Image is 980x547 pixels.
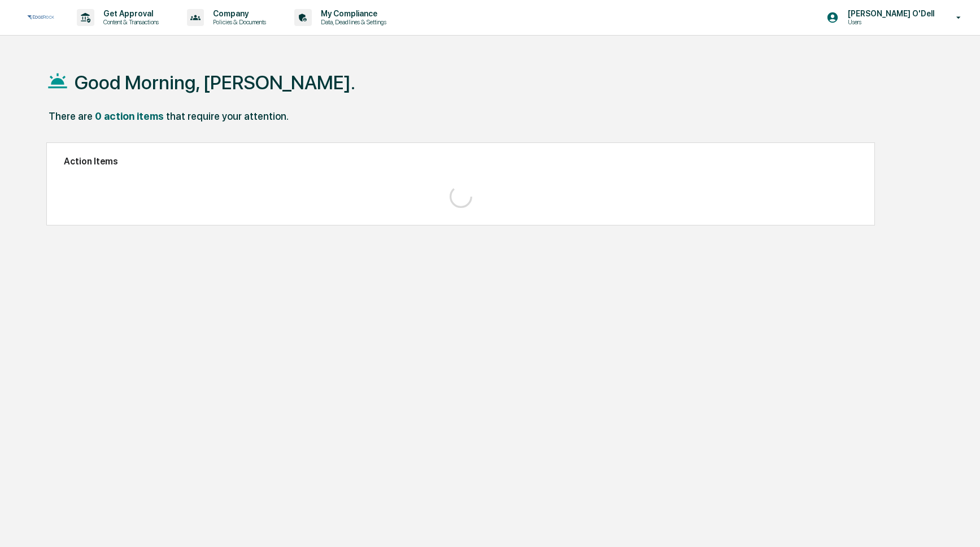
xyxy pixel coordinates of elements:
[94,18,164,26] p: Content & Transactions
[312,18,392,26] p: Data, Deadlines & Settings
[75,71,355,94] h1: Good Morning, [PERSON_NAME].
[64,156,857,167] h2: Action Items
[204,18,272,26] p: Policies & Documents
[312,9,392,18] p: My Compliance
[95,110,164,122] div: 0 action items
[204,9,272,18] p: Company
[839,9,940,18] p: [PERSON_NAME] O'Dell
[839,18,940,26] p: Users
[94,9,164,18] p: Get Approval
[27,14,54,21] img: logo
[49,110,93,122] div: There are
[166,110,289,122] div: that require your attention.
